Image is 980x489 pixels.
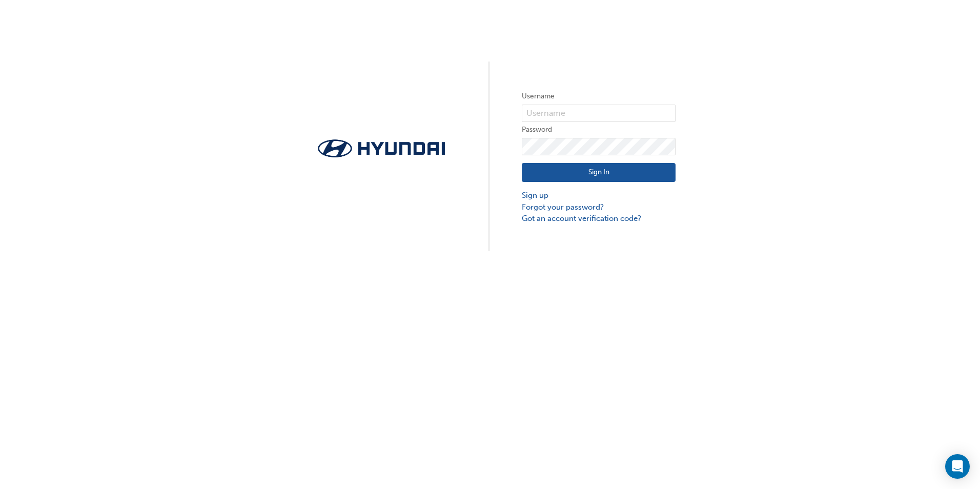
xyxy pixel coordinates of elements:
[522,163,676,182] button: Sign In
[304,136,458,160] img: Trak
[522,90,676,103] label: Username
[945,454,970,479] div: Open Intercom Messenger
[522,105,676,122] input: Username
[522,190,676,201] a: Sign up
[522,201,676,213] a: Forgot your password?
[522,124,676,136] label: Password
[522,213,676,225] a: Got an account verification code?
